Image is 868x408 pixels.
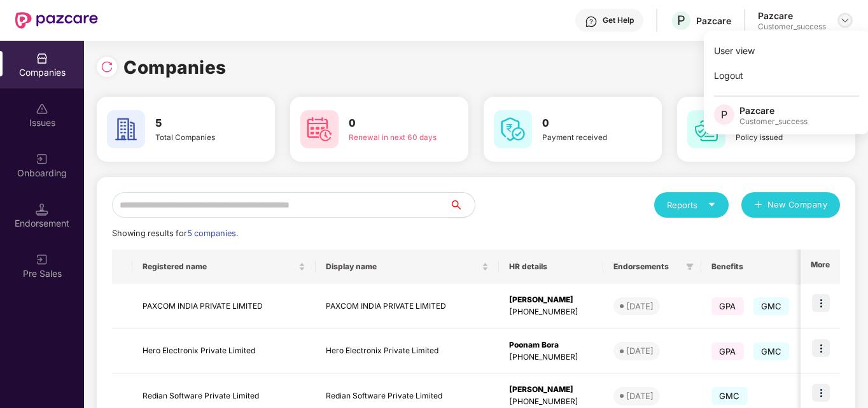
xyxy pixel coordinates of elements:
img: svg+xml;base64,PHN2ZyB4bWxucz0iaHR0cDovL3d3dy53My5vcmcvMjAwMC9zdmciIHdpZHRoPSI2MCIgaGVpZ2h0PSI2MC... [107,110,145,148]
img: svg+xml;base64,PHN2ZyB3aWR0aD0iMTQuNSIgaGVpZ2h0PSIxNC41IiB2aWV3Qm94PSIwIDAgMTYgMTYiIGZpbGw9Im5vbm... [36,203,48,216]
div: Reports [667,199,716,211]
img: svg+xml;base64,PHN2ZyB3aWR0aD0iMjAiIGhlaWdodD0iMjAiIHZpZXdCb3g9IjAgMCAyMCAyMCIgZmlsbD0ibm9uZSIgeG... [36,153,48,165]
span: Endorsements [613,262,681,272]
span: plus [754,200,762,211]
img: svg+xml;base64,PHN2ZyBpZD0iSXNzdWVzX2Rpc2FibGVkIiB4bWxucz0iaHR0cDovL3d3dy53My5vcmcvMjAwMC9zdmciIH... [36,102,48,115]
img: icon [812,384,830,402]
h3: 5 [155,115,243,132]
th: Registered name [132,250,316,284]
td: Hero Electronix Private Limited [316,329,499,374]
button: search [449,192,475,218]
img: svg+xml;base64,PHN2ZyBpZD0iUmVsb2FkLTMyeDMyIiB4bWxucz0iaHR0cDovL3d3dy53My5vcmcvMjAwMC9zdmciIHdpZH... [101,60,113,73]
img: svg+xml;base64,PHN2ZyBpZD0iRHJvcGRvd24tMzJ4MzIiIHhtbG5zPSJodHRwOi8vd3d3LnczLm9yZy8yMDAwL3N2ZyIgd2... [840,15,850,25]
span: Display name [326,262,479,272]
span: GMC [711,387,748,405]
span: Registered name [143,262,296,272]
img: icon [812,294,830,312]
span: GMC [753,342,790,360]
span: GPA [711,297,744,315]
h3: 0 [542,115,630,132]
span: GPA [711,342,744,360]
span: GMC [753,297,790,315]
div: Customer_success [739,116,808,127]
div: Get Help [603,15,634,25]
span: P [677,13,685,28]
span: filter [686,263,694,271]
div: [PERSON_NAME] [509,294,593,306]
th: HR details [499,250,603,284]
h1: Companies [123,53,227,81]
div: [DATE] [626,390,654,402]
div: Payment received [542,132,630,143]
img: icon [812,339,830,357]
img: svg+xml;base64,PHN2ZyBpZD0iSGVscC0zMngzMiIgeG1sbnM9Imh0dHA6Ly93d3cudzMub3JnLzIwMDAvc3ZnIiB3aWR0aD... [585,15,598,28]
div: Pazcare [758,10,826,22]
div: Policy issued [736,132,823,143]
div: [PHONE_NUMBER] [509,351,593,363]
img: svg+xml;base64,PHN2ZyB3aWR0aD0iMjAiIGhlaWdodD0iMjAiIHZpZXdCb3g9IjAgMCAyMCAyMCIgZmlsbD0ibm9uZSIgeG... [36,253,48,266]
img: svg+xml;base64,PHN2ZyB4bWxucz0iaHR0cDovL3d3dy53My5vcmcvMjAwMC9zdmciIHdpZHRoPSI2MCIgaGVpZ2h0PSI2MC... [300,110,339,148]
div: [PHONE_NUMBER] [509,396,593,408]
div: Pazcare [739,104,808,116]
img: svg+xml;base64,PHN2ZyBpZD0iQ29tcGFuaWVzIiB4bWxucz0iaHR0cDovL3d3dy53My5vcmcvMjAwMC9zdmciIHdpZHRoPS... [36,52,48,65]
img: svg+xml;base64,PHN2ZyB4bWxucz0iaHR0cDovL3d3dy53My5vcmcvMjAwMC9zdmciIHdpZHRoPSI2MCIgaGVpZ2h0PSI2MC... [494,110,532,148]
div: [PHONE_NUMBER] [509,306,593,318]
td: PAXCOM INDIA PRIVATE LIMITED [132,284,316,329]
div: [DATE] [626,344,654,357]
button: plusNew Company [741,192,840,218]
div: Customer_success [758,22,826,32]
th: More [801,250,840,284]
h3: 0 [349,115,437,132]
div: Poonam Bora [509,339,593,351]
div: [DATE] [626,300,654,313]
th: Display name [316,250,499,284]
td: PAXCOM INDIA PRIVATE LIMITED [316,284,499,329]
th: Benefits [701,250,815,284]
span: P [721,107,727,122]
div: Total Companies [155,132,243,143]
div: [PERSON_NAME] [509,384,593,396]
span: filter [683,259,696,274]
span: search [449,200,475,210]
img: svg+xml;base64,PHN2ZyB4bWxucz0iaHR0cDovL3d3dy53My5vcmcvMjAwMC9zdmciIHdpZHRoPSI2MCIgaGVpZ2h0PSI2MC... [687,110,725,148]
span: 5 companies. [187,229,238,238]
span: New Company [767,199,828,211]
div: Renewal in next 60 days [349,132,437,143]
span: Showing results for [112,229,238,238]
img: New Pazcare Logo [15,12,98,29]
span: caret-down [708,200,716,209]
div: Pazcare [696,15,731,27]
td: Hero Electronix Private Limited [132,329,316,374]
